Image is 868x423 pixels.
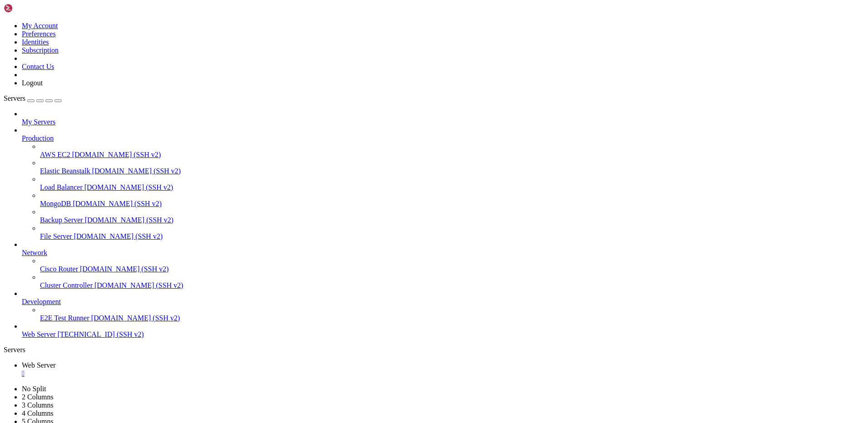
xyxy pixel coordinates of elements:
[22,322,864,339] li: Web Server [TECHNICAL_ID] (SSH v2)
[22,134,54,142] span: Production
[22,63,54,70] a: Contact Us
[40,167,864,175] a: Elastic Beanstalk [DOMAIN_NAME] (SSH v2)
[40,257,864,273] li: Cisco Router [DOMAIN_NAME] (SSH v2)
[22,393,54,401] a: 2 Columns
[22,110,864,126] li: My Servers
[84,183,173,191] span: [DOMAIN_NAME] (SSH v2)
[80,265,169,273] span: [DOMAIN_NAME] (SSH v2)
[4,94,62,102] a: Servers
[40,216,83,224] span: Backup Server
[22,330,864,339] a: Web Server [TECHNICAL_ID] (SSH v2)
[22,298,864,306] a: Development
[22,290,864,322] li: Development
[22,369,864,378] a: 
[22,79,43,87] a: Logout
[40,183,83,191] span: Load Balancer
[74,232,163,240] span: [DOMAIN_NAME] (SSH v2)
[40,281,864,290] a: Cluster Controller [DOMAIN_NAME] (SSH v2)
[40,151,864,159] a: AWS EC2 [DOMAIN_NAME] (SSH v2)
[22,118,864,126] a: My Servers
[22,38,49,46] a: Identities
[40,175,864,192] li: Load Balancer [DOMAIN_NAME] (SSH v2)
[40,200,71,207] span: MongoDB
[40,208,864,224] li: Backup Server [DOMAIN_NAME] (SSH v2)
[40,224,864,241] li: File Server [DOMAIN_NAME] (SSH v2)
[22,361,56,369] span: Web Server
[22,22,58,30] a: My Account
[22,361,864,378] a: Web Server
[22,401,54,409] a: 3 Columns
[72,151,161,158] span: [DOMAIN_NAME] (SSH v2)
[22,30,56,38] a: Preferences
[22,330,56,338] span: Web Server
[40,216,864,224] a: Backup Server [DOMAIN_NAME] (SSH v2)
[40,314,89,322] span: E2E Test Runner
[40,232,864,241] a: File Server [DOMAIN_NAME] (SSH v2)
[73,200,162,207] span: [DOMAIN_NAME] (SSH v2)
[22,298,61,305] span: Development
[40,314,864,322] a: E2E Test Runner [DOMAIN_NAME] (SSH v2)
[40,232,72,240] span: File Server
[22,134,864,143] a: Production
[22,46,59,54] a: Subscription
[40,143,864,159] li: AWS EC2 [DOMAIN_NAME] (SSH v2)
[4,94,25,102] span: Servers
[22,409,54,417] a: 4 Columns
[22,249,864,257] a: Network
[40,306,864,322] li: E2E Test Runner [DOMAIN_NAME] (SSH v2)
[22,118,55,126] span: My Servers
[40,167,90,175] span: Elastic Beanstalk
[91,314,180,322] span: [DOMAIN_NAME] (SSH v2)
[40,192,864,208] li: MongoDB [DOMAIN_NAME] (SSH v2)
[22,126,864,241] li: Production
[40,200,864,208] a: MongoDB [DOMAIN_NAME] (SSH v2)
[4,4,56,13] img: Shellngn
[40,159,864,175] li: Elastic Beanstalk [DOMAIN_NAME] (SSH v2)
[40,281,93,289] span: Cluster Controller
[22,249,47,256] span: Network
[85,216,174,224] span: [DOMAIN_NAME] (SSH v2)
[22,385,46,393] a: No Split
[4,346,864,354] div: Servers
[22,241,864,290] li: Network
[58,330,144,338] span: [TECHNICAL_ID] (SSH v2)
[40,265,78,273] span: Cisco Router
[40,151,70,158] span: AWS EC2
[92,167,181,175] span: [DOMAIN_NAME] (SSH v2)
[40,265,864,273] a: Cisco Router [DOMAIN_NAME] (SSH v2)
[40,183,864,192] a: Load Balancer [DOMAIN_NAME] (SSH v2)
[40,273,864,290] li: Cluster Controller [DOMAIN_NAME] (SSH v2)
[94,281,183,289] span: [DOMAIN_NAME] (SSH v2)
